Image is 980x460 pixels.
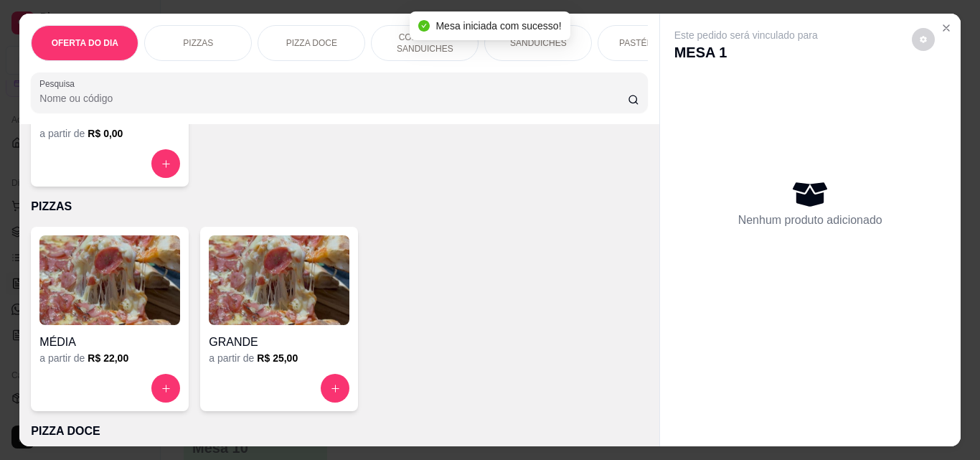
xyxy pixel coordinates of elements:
[52,37,118,49] p: OFERTA DO DIA
[39,334,180,351] h4: MÉDIA
[151,149,180,178] button: increase-product-quantity
[151,374,180,403] button: increase-product-quantity
[39,351,180,365] div: a partir de
[39,91,628,105] input: Pesquisa
[209,351,349,365] div: a partir de
[935,17,958,39] button: Close
[321,374,349,403] button: increase-product-quantity
[418,20,430,32] span: check-circle
[912,28,935,51] button: decrease-product-quantity
[257,351,298,365] h6: R$ 25,00
[209,334,349,351] h4: GRANDE
[31,198,647,215] p: PIZZAS
[286,37,337,49] p: PIZZA DOCE
[209,235,349,325] img: product-image
[383,32,466,55] p: COMBOS DE SANDUICHES
[674,42,818,62] p: MESA 1
[31,423,647,440] p: PIZZA DOCE
[88,351,128,365] h6: R$ 22,00
[88,126,123,141] h6: R$ 0,00
[39,78,80,90] label: Pesquisa
[183,37,213,49] p: PIZZAS
[674,28,818,42] p: Este pedido será vinculado para
[738,212,882,229] p: Nenhum produto adicionado
[510,37,567,49] p: SANDUICHES
[435,20,561,32] span: Mesa iniciada com sucesso!
[619,37,684,49] p: PASTÉIS (14cm)
[39,126,180,141] div: a partir de
[39,235,180,325] img: product-image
